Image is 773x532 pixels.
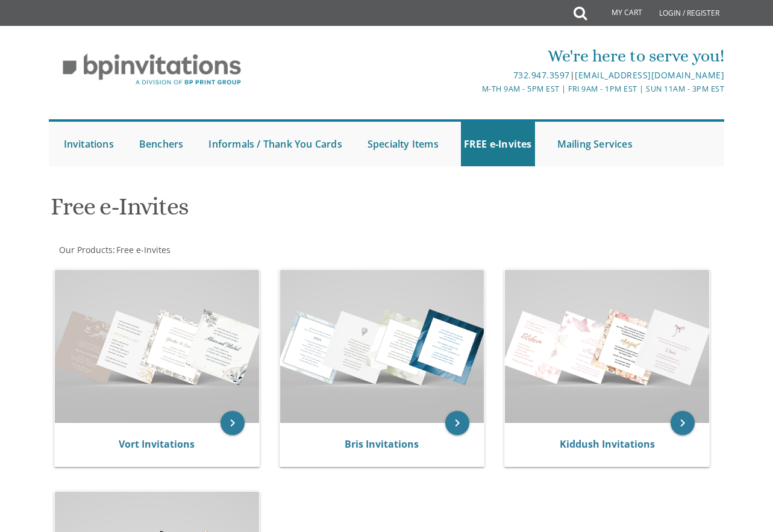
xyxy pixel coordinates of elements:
[671,411,695,435] a: keyboard_arrow_right
[115,244,171,255] a: Free e-Invites
[205,122,345,166] a: Informals / Thank You Cards
[49,244,387,256] div: :
[136,122,187,166] a: Benchers
[513,69,570,81] a: 732.947.3597
[49,45,255,95] img: BP Invitation Loft
[345,437,419,451] a: Bris Invitations
[51,193,492,229] h1: Free e-Invites
[221,411,245,435] a: keyboard_arrow_right
[116,244,171,255] span: Free e-Invites
[61,122,117,166] a: Invitations
[554,122,636,166] a: Mailing Services
[275,83,725,95] div: M-Th 9am - 5pm EST | Fri 9am - 1pm EST | Sun 11am - 3pm EST
[445,411,469,435] a: keyboard_arrow_right
[365,122,442,166] a: Specialty Items
[58,244,113,255] a: Our Products
[275,68,725,83] div: |
[275,44,725,68] div: We're here to serve you!
[280,270,484,423] img: Bris Invitations
[575,69,724,81] a: [EMAIL_ADDRESS][DOMAIN_NAME]
[560,437,655,451] a: Kiddush Invitations
[119,437,195,451] a: Vort Invitations
[586,1,651,25] a: My Cart
[505,270,709,423] img: Kiddush Invitations
[461,122,535,166] a: FREE e-Invites
[698,457,773,514] iframe: chat widget
[55,270,259,423] img: Vort Invitations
